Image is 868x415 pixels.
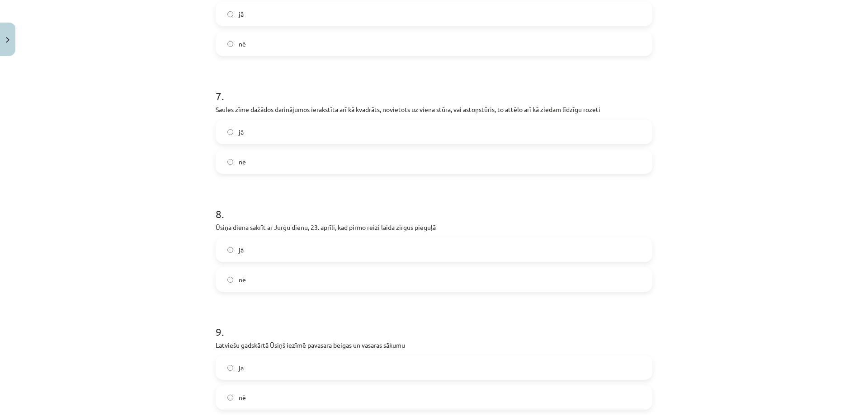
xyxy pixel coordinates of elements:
[239,393,246,402] span: nē
[216,74,652,102] h1: 7 .
[239,245,244,255] span: jā
[227,159,233,165] input: nē
[239,275,246,284] span: nē
[227,277,233,283] input: nē
[239,127,244,137] span: jā
[239,157,246,167] span: nē
[216,340,652,350] p: Latviešu gadskārtā Ūsiņš iezīmē pavasara beigas un vasaras sākumu
[216,192,652,220] h1: 8 .
[216,105,652,114] p: Saules zīme dažādos darinājumos ierakstīta arī kā kvadrāts, novietots uz viena stūra, vai astoņst...
[239,9,244,19] span: jā
[227,129,233,135] input: jā
[227,41,233,47] input: nē
[216,310,652,338] h1: 9 .
[227,247,233,253] input: jā
[6,37,9,43] img: icon-close-lesson-0947bae3869378f0d4975bcd49f059093ad1ed9edebbc8119c70593378902aed.svg
[239,363,244,373] span: jā
[216,223,652,232] p: Ūsiņa diena sakrīt ar Jurģu dienu, 23. aprīli, kad pirmo reizi laida zirgus pieguļā
[227,395,233,401] input: nē
[227,11,233,17] input: jā
[239,39,246,49] span: nē
[227,365,233,371] input: jā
